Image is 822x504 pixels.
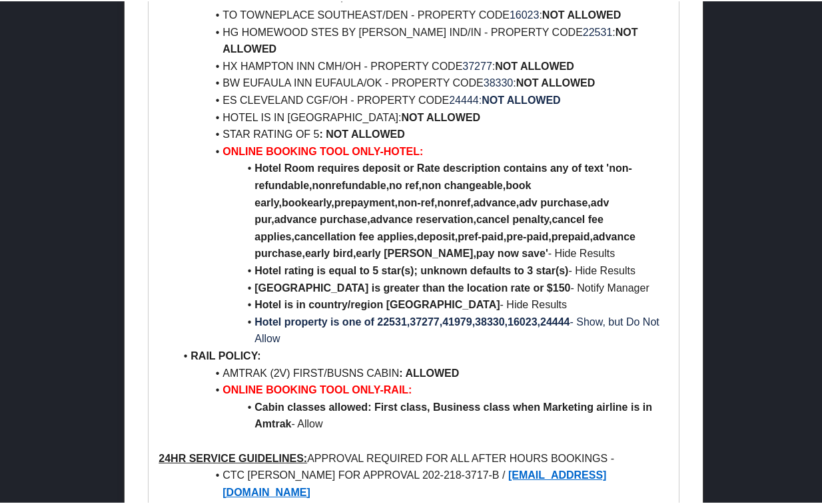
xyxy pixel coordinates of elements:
[222,468,606,497] a: [EMAIL_ADDRESS][DOMAIN_NAME]
[191,349,260,360] strong: RAIL POLICY:
[254,264,568,275] strong: Hotel rating is equal to 5 star(s); unknown defaults to 3 star(s)
[175,91,668,108] li: ES CLEVELAND CGF/OH - PROPERTY CODE
[222,144,423,156] strong: ONLINE BOOKING TOOL ONLY-HOTEL:
[159,449,668,466] p: APPROVAL REQUIRED FOR ALL AFTER HOURS BOOKINGS -
[254,161,638,258] strong: Hotel Room requires deposit or Rate description contains any of text 'non-refundable,nonrefundabl...
[449,93,482,105] span: 24444:
[175,278,668,296] li: - Notify Manager
[542,8,621,19] strong: NOT ALLOWED
[159,451,307,463] u: 24HR SERVICE GUIDELINES:
[254,400,655,429] strong: Cabin classes allowed: First class, Business class when Marketing airline is in Amtrak
[516,76,596,87] strong: NOT ALLOWED
[175,125,668,142] li: STAR RATING OF 5
[175,73,668,91] li: BW EUFAULA INN EUFAULA/OK - PROPERTY CODE :
[482,93,561,105] strong: NOT ALLOWED
[175,57,668,74] li: HX HAMPTON INN CMH/OH - PROPERTY CODE :
[222,383,412,394] strong: ONLINE BOOKING TOOL ONLY-RAIL:
[319,127,404,138] strong: : NOT ALLOWED
[175,295,668,312] li: - Hide Results
[175,158,668,261] li: - Hide Results
[254,281,570,292] strong: [GEOGRAPHIC_DATA] is greater than the location rate or $150
[175,108,668,125] li: HOTEL IS IN [GEOGRAPHIC_DATA]:
[484,76,514,87] span: 38330
[510,8,540,19] span: 16023
[254,315,570,326] strong: Hotel property is one of 22531,37277,41979,38330,16023,24444
[583,25,613,37] span: 22531
[175,364,668,381] li: AMTRAK (2V) FIRST/BUSNS CABIN
[175,23,668,57] li: HG HOMEWOOD STES BY [PERSON_NAME] IND/IN - PROPERTY CODE :
[175,261,668,278] li: - Hide Results
[175,5,668,23] li: TO TOWNEPLACE SOUTHEAST/DEN - PROPERTY CODE :
[175,397,668,431] li: - Allow
[495,59,574,71] strong: NOT ALLOWED
[399,366,459,378] strong: : ALLOWED
[254,298,500,309] strong: Hotel is in country/region [GEOGRAPHIC_DATA]
[462,59,492,71] span: 37277
[175,465,668,499] li: CTC [PERSON_NAME] FOR APPROVAL 202-218-3717-B /
[401,111,480,122] strong: NOT ALLOWED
